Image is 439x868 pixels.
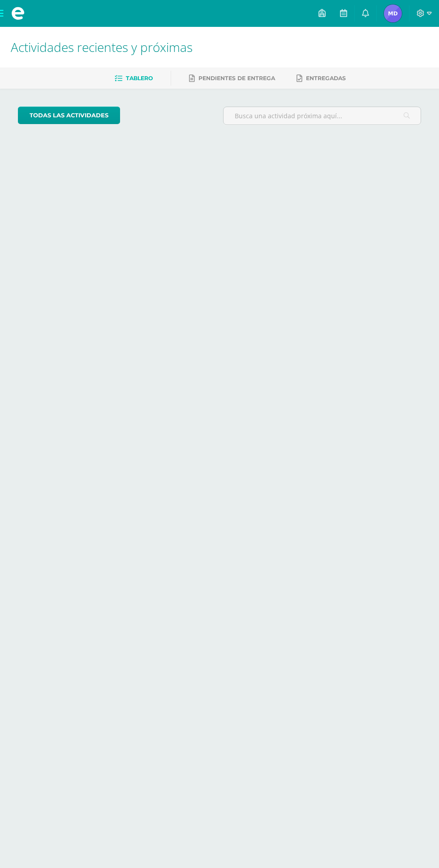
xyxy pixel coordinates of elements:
[384,4,402,22] img: 63a955e32fd5c33352eeade8b2ebbb62.png
[198,75,275,82] span: Pendientes de entrega
[297,71,346,86] a: Entregadas
[18,107,120,124] a: todas las Actividades
[11,39,193,56] span: Actividades recientes y próximas
[115,71,153,86] a: Tablero
[224,107,421,125] input: Busca una actividad próxima aquí...
[306,75,346,82] span: Entregadas
[189,71,275,86] a: Pendientes de entrega
[126,75,153,82] span: Tablero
